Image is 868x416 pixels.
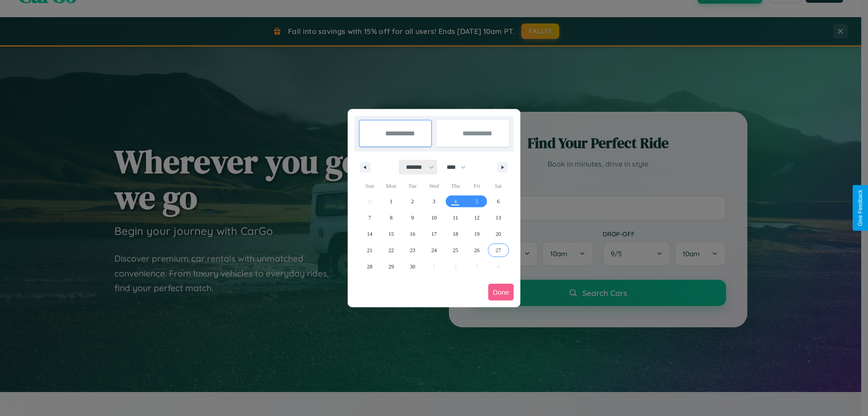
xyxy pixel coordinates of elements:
span: 17 [431,226,437,242]
button: 13 [488,210,509,226]
span: 2 [411,193,414,210]
button: 18 [445,226,466,242]
span: 19 [474,226,480,242]
span: 5 [476,193,478,210]
button: 28 [359,258,380,275]
button: 1 [380,193,401,210]
span: 13 [495,210,501,226]
span: Mon [380,179,401,193]
button: 9 [402,210,423,226]
span: 12 [474,210,480,226]
span: 11 [453,210,458,226]
button: 15 [380,226,401,242]
button: 11 [445,210,466,226]
span: 23 [410,242,415,258]
button: 30 [402,258,423,275]
button: 20 [488,226,509,242]
button: 6 [488,193,509,210]
button: 25 [445,242,466,258]
span: 16 [410,226,415,242]
span: 30 [410,258,415,275]
span: 9 [411,210,414,226]
span: 6 [497,193,500,210]
button: 8 [380,210,401,226]
button: 24 [423,242,444,258]
button: Done [488,284,514,301]
button: 4 [445,193,466,210]
span: 3 [433,193,435,210]
span: 27 [495,242,501,258]
button: 17 [423,226,444,242]
span: Fri [466,179,487,193]
button: 3 [423,193,444,210]
span: 10 [431,210,437,226]
button: 26 [466,242,487,258]
span: 25 [453,242,458,258]
span: Wed [423,179,444,193]
button: 10 [423,210,444,226]
span: 14 [367,226,373,242]
button: 16 [402,226,423,242]
span: 22 [388,242,394,258]
span: 24 [431,242,437,258]
span: 15 [388,226,394,242]
div: Give Feedback [857,190,863,226]
button: 22 [380,242,401,258]
button: 21 [359,242,380,258]
button: 23 [402,242,423,258]
button: 14 [359,226,380,242]
span: 8 [390,210,392,226]
span: 1 [390,193,392,210]
span: 29 [388,258,394,275]
span: 7 [368,210,371,226]
button: 12 [466,210,487,226]
button: 7 [359,210,380,226]
button: 2 [402,193,423,210]
span: 21 [367,242,373,258]
button: 27 [488,242,509,258]
span: 4 [454,193,457,210]
span: 26 [474,242,480,258]
button: 5 [466,193,487,210]
span: Sat [488,179,509,193]
span: 28 [367,258,373,275]
span: Thu [445,179,466,193]
span: 20 [495,226,501,242]
button: 29 [380,258,401,275]
span: Tue [402,179,423,193]
button: 19 [466,226,487,242]
span: 18 [453,226,458,242]
span: Sun [359,179,380,193]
